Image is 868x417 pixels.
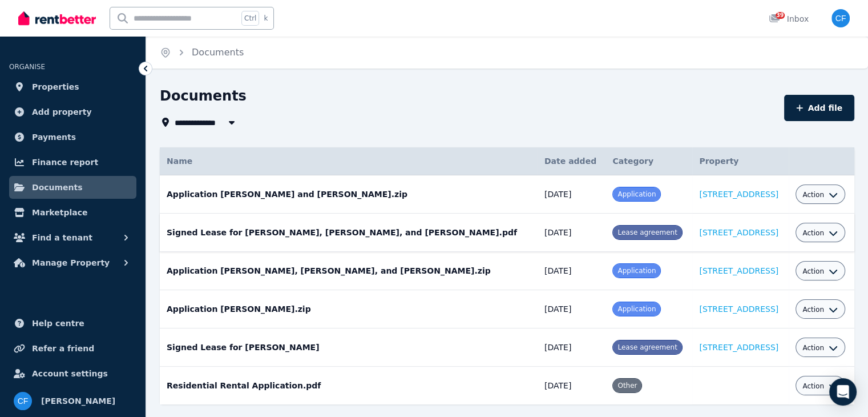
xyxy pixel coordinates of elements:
span: Account settings [32,367,108,380]
th: Category [605,147,692,175]
a: [STREET_ADDRESS] [699,304,778,314]
a: Payments [9,126,136,149]
span: Marketplace [32,206,87,219]
span: Finance report [32,155,98,169]
span: ORGANISE [9,63,45,71]
span: Action [802,228,824,238]
a: Documents [9,176,136,199]
span: Payments [32,130,76,144]
button: Manage Property [9,251,136,274]
span: Lease agreement [617,343,677,351]
span: [PERSON_NAME] [41,394,115,408]
div: Open Intercom Messenger [829,378,857,406]
span: Action [802,267,824,276]
td: Signed Lease for [PERSON_NAME] [160,328,538,367]
nav: Breadcrumb [146,37,257,69]
a: Marketplace [9,201,136,224]
td: Application [PERSON_NAME] and [PERSON_NAME].zip [160,175,538,214]
img: RentBetter [18,10,96,27]
span: Application [617,267,656,275]
span: Help centre [32,316,84,330]
button: Action [802,343,838,352]
a: [STREET_ADDRESS] [699,190,778,199]
span: Add property [32,105,92,119]
span: Action [802,343,824,352]
a: Documents [192,47,244,58]
button: Add file [784,95,854,121]
th: Date added [538,147,605,175]
a: [STREET_ADDRESS] [699,228,778,237]
button: Action [802,305,838,314]
div: Inbox [769,13,809,25]
td: [DATE] [538,252,605,290]
button: Action [802,228,838,238]
td: Signed Lease for [PERSON_NAME], [PERSON_NAME], and [PERSON_NAME].pdf [160,214,538,252]
img: Christy Fischer [14,392,32,410]
span: Find a tenant [32,231,92,244]
span: Action [802,190,824,199]
th: Property [692,147,789,175]
span: Application [617,305,656,313]
span: k [264,14,268,23]
span: Action [802,305,824,314]
td: [DATE] [538,214,605,252]
span: Documents [32,181,83,194]
td: [DATE] [538,290,605,328]
span: Properties [32,80,79,94]
td: [DATE] [538,175,605,214]
img: Christy Fischer [831,9,850,27]
td: [DATE] [538,367,605,405]
a: Refer a friend [9,337,136,360]
span: Refer a friend [32,342,94,355]
button: Find a tenant [9,226,136,249]
a: Properties [9,75,136,98]
a: [STREET_ADDRESS] [699,266,778,275]
button: Action [802,382,838,391]
td: Residential Rental Application.pdf [160,367,538,405]
a: Account settings [9,362,136,385]
a: Finance report [9,151,136,174]
span: Name [167,157,192,166]
td: [DATE] [538,328,605,367]
span: Action [802,382,824,391]
span: 39 [776,12,785,19]
span: Other [617,382,637,390]
a: [STREET_ADDRESS] [699,343,778,352]
span: Lease agreement [617,228,677,236]
span: Application [617,190,656,198]
a: Add property [9,101,136,123]
button: Action [802,190,838,199]
h1: Documents [160,87,247,105]
span: Manage Property [32,256,110,270]
td: Application [PERSON_NAME].zip [160,290,538,328]
td: Application [PERSON_NAME], [PERSON_NAME], and [PERSON_NAME].zip [160,252,538,290]
a: Help centre [9,312,136,335]
span: Ctrl [241,11,259,26]
button: Action [802,267,838,276]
